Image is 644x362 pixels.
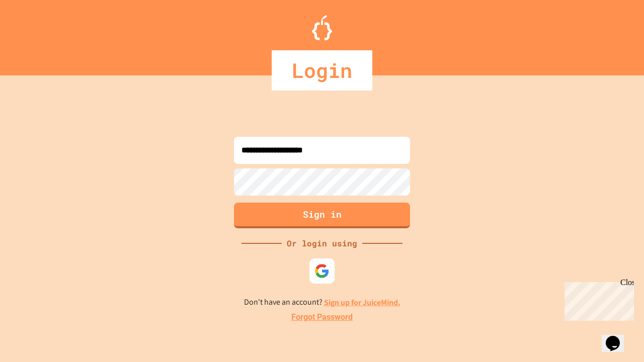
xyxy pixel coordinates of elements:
a: Forgot Password [291,311,353,323]
button: Sign in [234,203,410,228]
a: Sign up for JuiceMind. [324,297,400,308]
img: Logo.svg [312,15,332,40]
div: Or login using [282,237,362,249]
p: Don't have an account? [244,296,400,309]
iframe: chat widget [560,278,634,321]
img: google-icon.svg [314,263,330,279]
div: Chat with us now!Close [4,4,69,64]
iframe: chat widget [602,322,634,352]
div: Login [272,50,372,90]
